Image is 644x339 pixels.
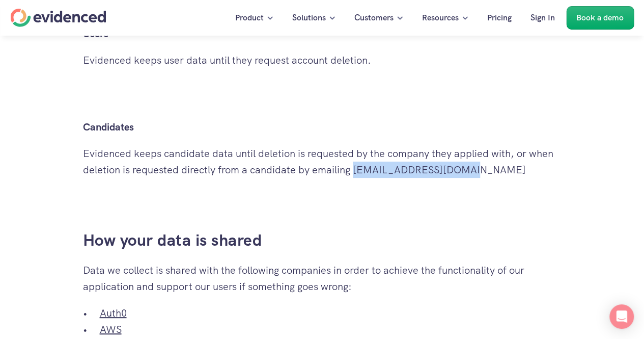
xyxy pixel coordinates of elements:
p: Customers [354,11,394,24]
div: Open Intercom Messenger [609,304,634,329]
p: Resources [422,11,459,24]
p: Pricing [487,11,512,24]
h3: How your data is shared [83,229,562,252]
a: Home [10,9,106,27]
a: Sign In [523,6,563,30]
p: Sign In [530,11,555,24]
p: Book a demo [576,11,624,24]
p: Data we collect is shared with the following companies in order to achieve the functionality of o... [83,262,562,295]
p: ‍ [83,188,562,208]
a: Auth0 [100,306,127,320]
a: Pricing [480,6,519,30]
a: AWS [100,323,122,336]
h5: Candidates [83,119,562,135]
p: Evidenced keeps candidate data until deletion is requested by the company they applied with, or w... [83,145,562,178]
p: Solutions [292,11,326,24]
p: ‍ [83,79,562,99]
a: Book a demo [566,6,634,30]
p: Product [235,11,264,24]
p: Evidenced keeps user data until they request account deletion. [83,52,562,68]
